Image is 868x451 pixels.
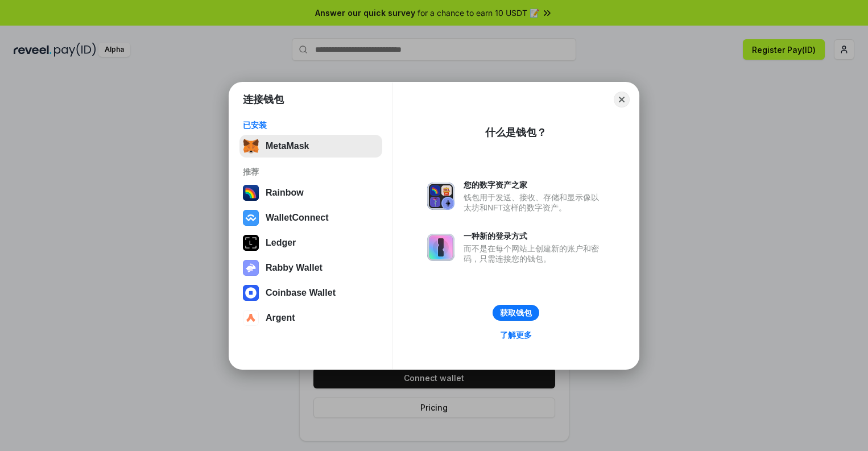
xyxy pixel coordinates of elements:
button: Ledger [239,231,382,254]
div: Ledger [266,238,296,248]
button: Argent [239,307,382,329]
div: Rainbow [266,188,304,198]
div: 了解更多 [500,330,532,340]
div: Rabby Wallet [266,263,323,273]
div: 一种新的登录方式 [464,231,605,241]
button: 获取钱包 [493,305,539,321]
a: 了解更多 [493,328,539,342]
button: Rabby Wallet [239,256,382,279]
div: 什么是钱包？ [485,126,547,139]
img: svg+xml,%3Csvg%20xmlns%3D%22http%3A%2F%2Fwww.w3.org%2F2000%2Fsvg%22%20fill%3D%22none%22%20viewBox... [427,234,454,261]
div: 您的数字资产之家 [464,180,605,190]
img: svg+xml,%3Csvg%20width%3D%2228%22%20height%3D%2228%22%20viewBox%3D%220%200%2028%2028%22%20fill%3D... [243,310,259,326]
div: 推荐 [243,167,379,177]
button: Rainbow [239,181,382,204]
img: svg+xml,%3Csvg%20xmlns%3D%22http%3A%2F%2Fwww.w3.org%2F2000%2Fsvg%22%20fill%3D%22none%22%20viewBox... [243,260,259,276]
button: WalletConnect [239,206,382,229]
div: 钱包用于发送、接收、存储和显示像以太坊和NFT这样的数字资产。 [464,192,605,213]
img: svg+xml,%3Csvg%20xmlns%3D%22http%3A%2F%2Fwww.w3.org%2F2000%2Fsvg%22%20fill%3D%22none%22%20viewBox... [427,183,454,210]
div: MetaMask [266,141,309,151]
div: 已安装 [243,120,379,130]
img: svg+xml,%3Csvg%20fill%3D%22none%22%20height%3D%2233%22%20viewBox%3D%220%200%2035%2033%22%20width%... [243,138,259,154]
div: 获取钱包 [500,308,532,318]
button: MetaMask [239,135,382,158]
h1: 连接钱包 [243,93,284,106]
img: svg+xml,%3Csvg%20width%3D%22120%22%20height%3D%22120%22%20viewBox%3D%220%200%20120%20120%22%20fil... [243,185,259,201]
button: Close [614,92,630,107]
img: svg+xml,%3Csvg%20xmlns%3D%22http%3A%2F%2Fwww.w3.org%2F2000%2Fsvg%22%20width%3D%2228%22%20height%3... [243,235,259,251]
img: svg+xml,%3Csvg%20width%3D%2228%22%20height%3D%2228%22%20viewBox%3D%220%200%2028%2028%22%20fill%3D... [243,210,259,226]
img: svg+xml,%3Csvg%20width%3D%2228%22%20height%3D%2228%22%20viewBox%3D%220%200%2028%2028%22%20fill%3D... [243,285,259,301]
div: WalletConnect [266,213,329,223]
div: Coinbase Wallet [266,288,336,298]
div: 而不是在每个网站上创建新的账户和密码，只需连接您的钱包。 [464,243,605,264]
div: Argent [266,313,295,323]
button: Coinbase Wallet [239,282,382,304]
